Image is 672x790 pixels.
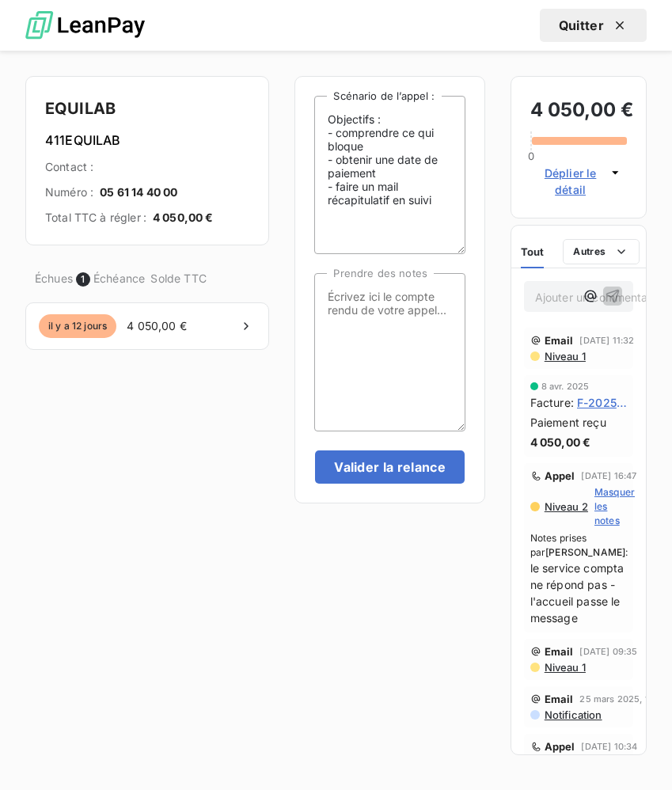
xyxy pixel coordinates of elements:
[45,210,146,226] span: Total TTC à régler :
[530,164,627,199] button: Déplier le détail
[563,239,640,264] button: Autres
[581,471,636,480] span: [DATE] 16:47
[579,336,634,345] span: [DATE] 11:32
[541,382,590,391] span: 8 avr. 2025
[45,96,249,121] h4: EQUILAB
[545,469,575,482] span: Appel
[45,159,93,175] span: Contact :
[579,647,637,656] span: [DATE] 09:35
[100,184,177,200] span: 05 61 14 40 00
[530,96,627,127] h3: 4 050,00 €
[535,165,606,198] span: Déplier le détail
[543,661,586,674] span: Niveau 1
[543,708,602,721] span: Notification
[45,184,93,200] span: Numéro :
[35,271,73,287] span: Échues
[530,414,606,431] span: Paiement reçu
[594,485,635,528] span: Masquer les notes
[39,314,116,338] span: il y a 12 jours
[577,394,627,411] span: F-2025-02-5245
[545,546,625,558] span: [PERSON_NAME]
[543,500,588,513] span: Niveau 2
[543,350,586,363] span: Niveau 1
[528,150,534,162] span: 0
[545,645,574,658] span: Email
[76,272,90,287] span: 1
[521,245,545,258] span: Tout
[618,736,656,774] iframe: Intercom live chat
[545,334,574,347] span: Email
[45,131,249,150] h6: 411EQUILAB
[530,560,627,626] span: le service compta ne répond pas - l'accueil passe le message
[540,9,647,42] button: Quitter
[148,271,209,287] span: Solde TTC
[579,694,665,704] span: 25 mars 2025, 11:13
[530,531,627,560] span: Notes prises par :
[93,271,145,287] span: Échéance
[153,210,214,226] span: 4 050,00 €
[314,96,465,254] textarea: Objectifs : - comprendre ce qui bloque - obtenir une date de paiement - faire un mail récapitulat...
[545,740,575,753] span: Appel
[25,4,145,47] img: logo LeanPay
[530,394,574,411] span: Facture :
[530,434,591,450] span: 4 050,00 €
[315,450,465,484] button: Valider la relance
[581,742,637,751] span: [DATE] 10:34
[545,693,574,705] span: Email
[120,318,194,334] span: 4 050,00 €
